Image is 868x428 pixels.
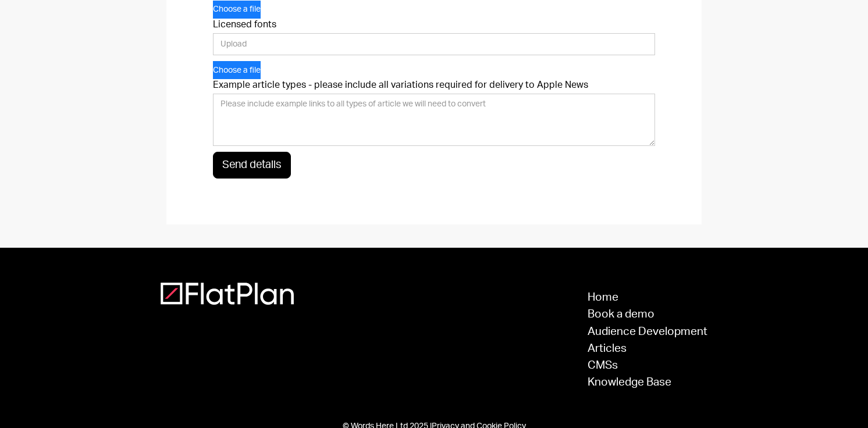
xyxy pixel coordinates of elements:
[213,1,261,19] button: Choose a file
[588,377,707,388] a: Knowledge Base
[213,152,291,179] input: Send details
[213,61,261,79] button: Choose a file
[213,19,655,30] label: Licensed fonts
[213,33,655,55] input: Upload
[213,79,655,91] label: Example article types - please include all variations required for delivery to Apple News
[588,292,707,303] a: Home
[588,360,707,371] a: CMSs
[588,326,707,337] a: Audience Development
[588,343,707,354] a: Articles
[588,309,707,320] a: Book a demo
